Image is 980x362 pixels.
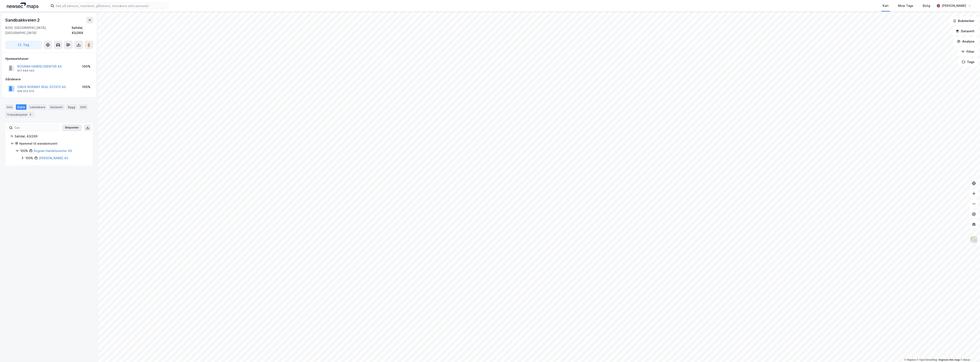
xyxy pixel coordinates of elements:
[19,141,88,146] div: Hjemmel til eiendomsrett
[939,358,960,361] a: Improve this map
[5,41,42,49] button: Tag
[28,112,33,117] div: 8
[49,104,65,110] div: Datasett
[883,3,889,8] div: Kart
[959,341,980,362] iframe: Chat Widget
[5,104,14,110] div: Info
[958,47,978,56] button: Filter
[5,112,34,118] div: Transaksjoner
[28,104,47,110] div: Leietakere
[970,236,978,244] img: Z
[923,3,930,8] div: Bolig
[954,37,978,46] button: Analyse
[958,58,978,66] button: Tags
[79,104,88,110] div: ESG
[898,3,914,8] div: Mine Tags
[17,90,34,93] div: 928 053 970
[39,156,68,160] a: [PERSON_NAME] AS
[5,17,41,24] div: Sandbakkveien 2
[82,84,90,90] div: 100%
[7,3,38,9] img: logo.a4113a55bc3d86da70a041830d287a7e.svg
[13,125,59,131] input: Søk
[25,156,33,161] div: 100%
[952,27,978,35] button: Datasett
[5,56,93,61] div: Hjemmelshaver
[62,124,82,131] button: Ekspander
[72,25,93,35] div: Saltdal, 43/269
[82,64,90,69] div: 100%
[34,149,72,153] a: Rognan Handelssenter AS
[959,341,980,362] div: Kontrollprogram for chat
[20,148,28,153] div: 100%
[17,69,34,72] div: 917 649 545
[904,358,916,361] a: Mapbox
[66,104,77,110] div: Bygg
[949,17,978,25] button: Bokmerker
[15,134,88,139] div: Saltdal, 43/269
[942,3,966,8] div: [PERSON_NAME]
[917,358,938,361] a: OpenStreetMap
[16,104,26,110] div: Eiere
[54,3,168,9] input: Søk på adresse, matrikkel, gårdeiere, leietakere eller personer
[5,77,93,82] div: Gårdeiere
[5,25,72,35] div: 8250, [GEOGRAPHIC_DATA], [GEOGRAPHIC_DATA]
